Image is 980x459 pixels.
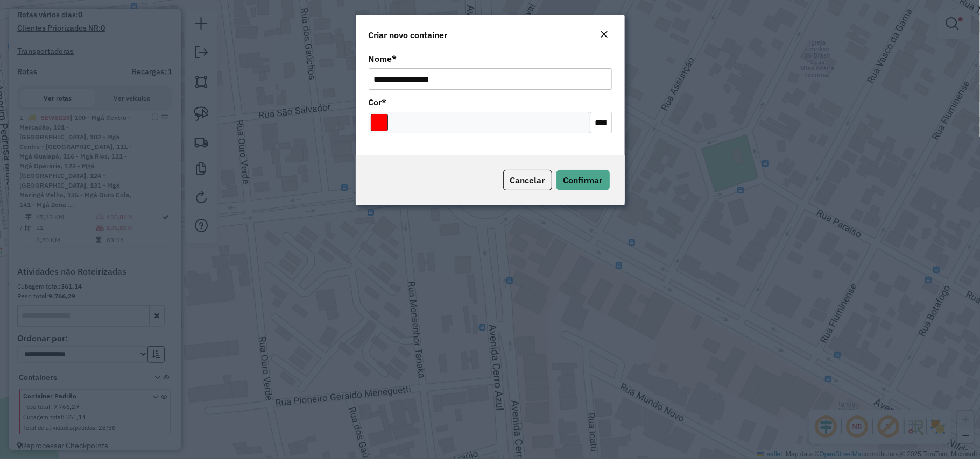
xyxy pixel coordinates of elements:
input: Select a color [371,114,388,131]
button: Close [597,28,612,42]
button: Confirmar [556,170,610,190]
button: Cancelar [503,170,552,190]
h4: Criar novo container [369,28,448,41]
label: Nome [369,52,397,65]
span: Cancelar [510,175,545,185]
em: Fechar [600,30,609,39]
span: Confirmar [563,175,603,185]
label: Cor [369,96,387,109]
